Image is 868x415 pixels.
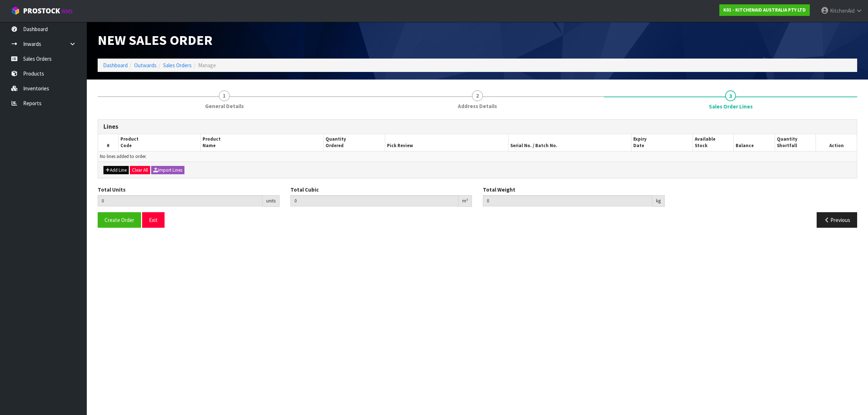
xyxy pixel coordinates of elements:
[290,186,319,193] label: Total Cubic
[98,134,119,151] th: #
[709,103,753,110] span: Sales Order Lines
[11,6,20,15] img: cube-alt.png
[61,8,73,15] small: WMS
[734,134,775,151] th: Balance
[263,195,280,207] div: units
[134,62,157,69] a: Outwards
[98,186,125,193] label: Total Units
[830,7,855,14] span: KitchenAid
[130,166,150,175] button: Clear All
[631,134,693,151] th: Expiry Date
[98,31,213,48] span: New Sales Order
[290,195,459,206] input: Total Cubic
[219,90,230,101] span: 1
[103,166,129,175] button: Add Line
[98,114,857,233] span: Sales Order Lines
[472,90,483,101] span: 2
[385,134,508,151] th: Pick Review
[652,195,665,207] div: kg
[458,102,497,110] span: Address Details
[693,134,733,151] th: Available Stock
[723,7,806,13] strong: K01 - KITCHENAID AUSTRALIA PTY LTD
[817,212,857,228] button: Previous
[151,166,184,175] button: Import Lines
[119,134,201,151] th: Product Code
[816,134,857,151] th: Action
[483,195,652,206] input: Total Weight
[98,212,141,228] button: Create Order
[103,123,851,130] h3: Lines
[775,134,816,151] th: Quantity Shortfall
[483,186,515,193] label: Total Weight
[105,217,134,223] span: Create Order
[201,134,324,151] th: Product Name
[23,6,60,16] span: ProStock
[98,151,857,162] td: No lines added to order.
[459,195,472,207] div: m³
[142,212,165,228] button: Exit
[198,62,216,69] span: Manage
[163,62,192,69] a: Sales Orders
[98,195,263,206] input: Total Units
[725,90,736,101] span: 3
[103,62,128,69] a: Dashboard
[205,102,244,110] span: General Details
[508,134,631,151] th: Serial No. / Batch No.
[324,134,385,151] th: Quantity Ordered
